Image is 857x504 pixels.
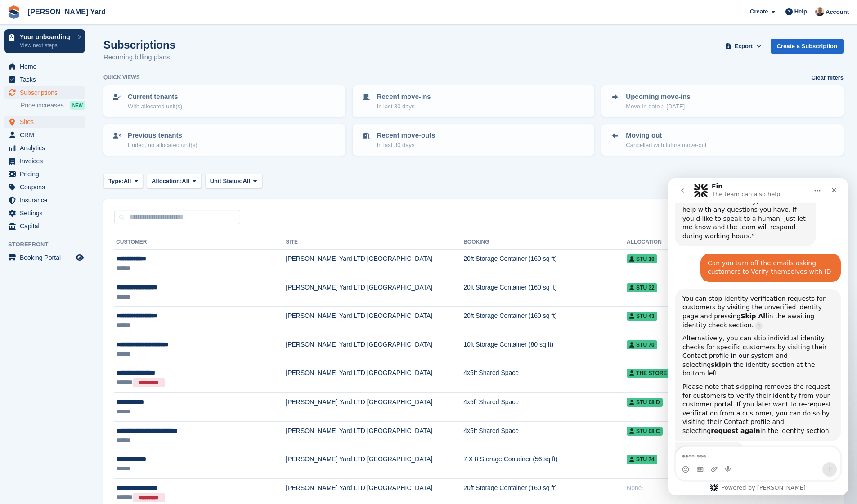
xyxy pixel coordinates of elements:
span: Unit Status: [210,177,243,186]
p: In last 30 days [377,102,431,111]
td: 4x5ft Shared Space [463,421,627,450]
a: Your onboarding View next steps [4,29,85,53]
span: Sites [20,116,74,128]
div: You can stop identity verification requests for customers by visiting the unverified identity pag... [14,116,166,151]
a: Price increases NEW [21,100,85,110]
p: Move-in date > [DATE] [626,102,690,111]
span: Account [826,8,849,17]
span: Create [750,7,768,16]
span: All [124,177,131,186]
a: menu [4,220,85,232]
div: Can you turn off the emails asking customers to Verify themselves with ID [32,75,173,103]
h6: Quick views [103,73,140,81]
button: Start recording [57,287,64,294]
span: Export [734,42,753,51]
a: menu [4,181,85,193]
button: Allocation: All [147,174,202,188]
a: menu [4,251,85,264]
span: Home [20,60,74,73]
iframe: Intercom live chat [668,178,848,495]
td: 7 X 8 Storage Container (56 sq ft) [463,450,627,479]
span: Subscriptions [20,86,74,99]
div: Can you turn off the emails asking customers to Verify themselves with ID [40,80,166,98]
div: Si says… [7,75,173,111]
p: With allocated unit(s) [128,102,182,111]
p: Previous tenants [128,130,197,141]
span: Insurance [20,194,74,206]
a: menu [4,194,85,206]
p: Recent move-ins [377,92,431,102]
a: Previous tenants Ended, no allocated unit(s) [104,125,345,155]
td: 20ft Storage Container (160 sq ft) [463,250,627,278]
span: All [243,177,251,186]
p: View next steps [20,41,73,49]
div: Please note that skipping removes the request for customers to verify their identity from your cu... [14,204,166,257]
span: All [182,177,189,186]
a: menu [4,129,85,141]
p: Your onboarding [20,34,73,40]
a: Moving out Cancelled with future move-out [602,125,843,155]
span: STU 43 [627,312,657,321]
a: [PERSON_NAME] Yard [24,4,109,19]
span: STU 74 [627,455,657,464]
button: Send a message… [154,284,169,298]
button: Emoji picker [14,287,21,294]
div: Fin says… [7,111,173,263]
td: [PERSON_NAME] Yard LTD [GEOGRAPHIC_DATA] [286,421,463,450]
a: menu [4,168,85,180]
a: Clear filters [811,73,844,82]
b: request again [43,249,92,256]
span: Booking Portal [20,251,74,264]
span: Type: [108,177,124,186]
td: [PERSON_NAME] Yard LTD [GEOGRAPHIC_DATA] [286,393,463,422]
a: menu [4,73,85,86]
span: Help [794,7,807,16]
th: Allocation [627,235,693,250]
td: 20ft Storage Container (160 sq ft) [463,307,627,335]
th: Customer [114,235,286,250]
img: stora-icon-8386f47178a22dfd0bd8f6a31ec36ba5ce8667c1dd55bd0f319d3a0aa187defe.svg [7,5,21,19]
td: [PERSON_NAME] Yard LTD [GEOGRAPHIC_DATA] [286,335,463,364]
a: Preview store [74,252,85,263]
span: STU 70 [627,340,657,349]
b: Skip All [72,134,99,141]
span: The Store A [627,369,675,378]
p: Current tenants [128,92,182,102]
button: Unit Status: All [205,174,262,188]
div: Alternatively, you can skip individual identity checks for specific customers by visiting their C... [14,156,166,200]
a: Recent move-outs In last 30 days [354,125,594,155]
th: Booking [463,235,627,250]
button: Export [724,39,763,54]
button: Type: All [103,174,143,188]
p: Moving out [626,130,706,141]
span: Price increases [21,101,64,110]
p: Recent move-outs [377,130,435,141]
td: 10ft Storage Container (80 sq ft) [463,335,627,364]
td: [PERSON_NAME] Yard LTD [GEOGRAPHIC_DATA] [286,364,463,393]
a: menu [4,207,85,219]
span: Settings [20,207,74,219]
textarea: Message… [8,268,172,284]
a: menu [4,155,85,167]
td: [PERSON_NAME] Yard LTD [GEOGRAPHIC_DATA] [286,250,463,278]
div: Fin says… [7,263,173,303]
p: Cancelled with future move-out [626,141,706,150]
a: Upcoming move-ins Move-in date > [DATE] [602,86,843,116]
a: Current tenants With allocated unit(s) [104,86,345,116]
td: [PERSON_NAME] Yard LTD [GEOGRAPHIC_DATA] [286,307,463,335]
span: STU 32 [627,283,657,292]
span: Capital [20,220,74,232]
span: Storefront [8,240,90,249]
div: Was that helpful? [7,263,76,283]
a: menu [4,86,85,99]
p: In last 30 days [377,141,435,150]
span: Allocation: [152,177,182,186]
span: STU 10 [627,254,657,263]
span: Tasks [20,73,74,86]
